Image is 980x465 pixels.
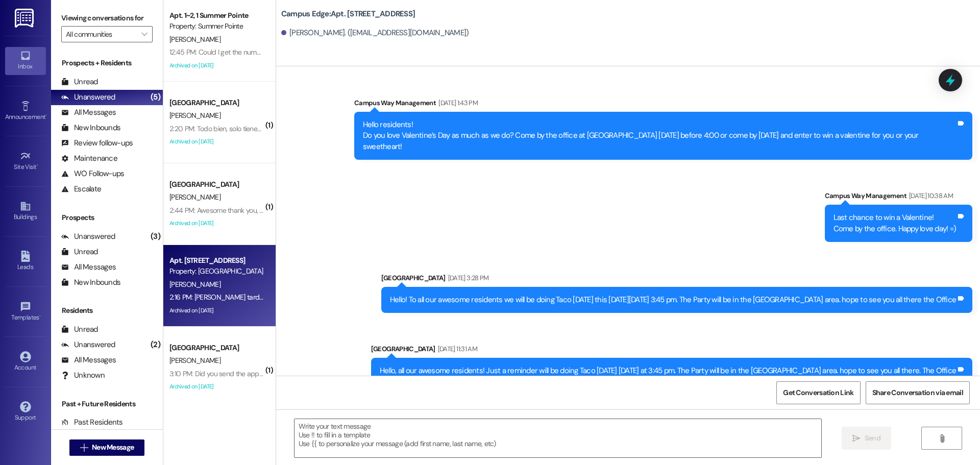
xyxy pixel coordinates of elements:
div: 2:16 PM: [PERSON_NAME] tardes disculpa me podrías alludar con el internet k tiene dls [PERSON_NAM... [169,292,497,302]
span: [PERSON_NAME] [169,35,220,44]
button: Get Conversation Link [776,381,860,404]
div: Campus Way Management [354,97,972,112]
div: Unread [61,77,98,87]
div: 2:20 PM: Todo bien, solo tienen dos preguntas los chicos. Esque el baño compartido No tiene para ... [169,124,875,133]
span: Share Conversation via email [872,387,963,398]
div: Unanswered [61,339,115,350]
div: (5) [148,89,163,105]
div: Apt. 1~2, 1 Summer Pointe [169,10,264,21]
div: (3) [148,229,163,244]
input: All communities [66,26,136,42]
div: All Messages [61,107,116,118]
div: Unread [61,324,98,335]
span: [PERSON_NAME] [169,280,220,289]
div: Hello! To all our awesome residents we will be doing Taco [DATE] this [DATE][DATE] 3:45 pm. The P... [390,295,956,305]
span: • [37,162,38,169]
div: Review follow-ups [61,138,133,149]
span: Send [865,433,880,444]
button: Send [842,427,891,450]
a: Buildings [5,198,46,225]
i:  [141,30,147,38]
span: [PERSON_NAME] [169,111,220,120]
div: Apt. [STREET_ADDRESS] [169,255,264,266]
i:  [938,434,946,443]
div: Prospects + Residents [51,58,163,68]
div: Unanswered [61,231,115,242]
div: 2:44 PM: Awesome thank you, I was just curious if there is a specific WiFi password [169,206,414,215]
div: New Inbounds [61,277,120,288]
div: Archived on [DATE] [168,59,265,72]
div: Hello, all our awesome residents! Just a reminder will be doing Taco [DATE] [DATE] at 3:45 pm. Th... [380,365,956,376]
div: Escalate [61,184,101,194]
div: Property: [GEOGRAPHIC_DATA] [169,266,264,277]
div: [DATE] 3:28 PM [446,273,489,283]
button: New Message [69,439,145,456]
div: [GEOGRAPHIC_DATA] [371,344,972,358]
a: Inbox [5,47,46,75]
div: Hello residents! Do you love Valentine’s Day as much as we do? Come by the office at [GEOGRAPHIC_... [363,119,956,152]
div: Unanswered [61,92,115,103]
div: [GEOGRAPHIC_DATA] [169,179,264,190]
span: [PERSON_NAME] [169,192,220,202]
div: Maintenance [61,153,117,164]
div: Archived on [DATE] [168,304,265,317]
label: Viewing conversations for [61,10,153,26]
div: 12:45 PM: Could I get the number of that [PERSON_NAME] that renued? [169,47,380,57]
div: All Messages [61,355,116,365]
div: [DATE] 10:38 AM [906,190,953,201]
span: • [39,312,41,320]
div: Last chance to win a Valentine! Come by the office. Happy love day! =) [834,212,957,234]
span: New Message [92,442,134,453]
div: (2) [148,337,163,353]
div: 3:10 PM: Did you send the application? [169,369,283,378]
div: Property: Summer Pointe [169,21,264,32]
div: Campus Way Management [825,190,973,205]
i:  [852,434,860,443]
div: [GEOGRAPHIC_DATA] [169,342,264,353]
a: Templates • [5,298,46,326]
div: Residents [51,305,163,316]
div: Unknown [61,370,105,381]
div: [PERSON_NAME]. ([EMAIL_ADDRESS][DOMAIN_NAME]) [281,28,469,38]
b: Campus Edge: Apt. [STREET_ADDRESS] [281,9,415,19]
a: Support [5,398,46,426]
div: New Inbounds [61,123,120,133]
button: Share Conversation via email [866,381,970,404]
div: Unread [61,247,98,257]
div: Prospects [51,212,163,223]
span: Get Conversation Link [783,387,853,398]
span: [PERSON_NAME] [169,356,220,365]
div: Archived on [DATE] [168,217,265,230]
div: All Messages [61,262,116,273]
div: [GEOGRAPHIC_DATA] [381,273,972,287]
div: [GEOGRAPHIC_DATA] [169,97,264,108]
div: Past Residents [61,417,123,428]
div: Archived on [DATE] [168,135,265,148]
img: ResiDesk Logo [15,9,36,28]
a: Account [5,348,46,376]
a: Leads [5,248,46,275]
div: [DATE] 11:31 AM [435,344,477,354]
div: Archived on [DATE] [168,380,265,393]
a: Site Visit • [5,148,46,175]
div: WO Follow-ups [61,168,124,179]
span: • [45,112,47,119]
i:  [80,444,88,452]
div: Past + Future Residents [51,399,163,409]
div: [DATE] 1:43 PM [436,97,478,108]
